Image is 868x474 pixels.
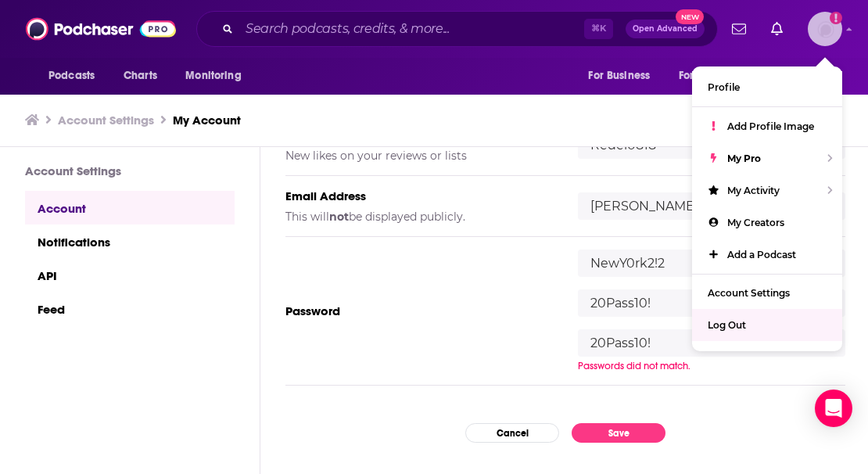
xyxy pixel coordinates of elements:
a: Show notifications dropdown [765,16,789,42]
a: Account Settings [58,113,154,127]
span: New [676,9,704,24]
b: not [329,210,349,224]
h3: Account Settings [25,163,235,178]
button: open menu [669,61,777,91]
button: open menu [174,61,261,91]
span: ⌘ K [584,19,613,39]
a: Account [25,191,235,224]
div: Open Intercom Messenger [815,390,852,427]
a: Charts [113,61,167,91]
a: Add Profile Image [692,110,842,142]
button: Show profile menu [808,12,842,46]
a: Feed [25,292,235,325]
span: For Podcasters [679,65,754,87]
span: Add a Podcast [727,249,796,260]
a: My Creators [692,206,842,239]
input: Confirm new password [578,329,845,357]
h5: This will be displayed publicly. [285,210,553,224]
span: Charts [124,65,157,87]
button: Save [572,423,665,443]
button: Cancel [465,423,559,443]
a: Notifications [25,224,235,258]
a: Profile [692,71,842,103]
img: Podchaser - Follow, Share and Rate Podcasts [26,14,176,44]
h5: Email Address [285,189,553,203]
span: For Business [588,65,650,87]
h5: Password [285,303,553,318]
a: Show notifications dropdown [726,16,752,42]
span: Log Out [708,319,746,331]
span: My Activity [727,185,780,196]
span: Account Settings [708,287,790,299]
span: Logged in as Redel0818 [808,12,842,46]
img: User Profile [808,12,842,46]
input: Verify current password [578,250,845,277]
input: email [578,192,845,220]
span: Profile [708,81,740,93]
span: More [784,65,811,87]
a: API [25,258,235,292]
button: open menu [38,61,115,91]
svg: Add a profile image [830,12,842,24]
span: Add Profile Image [727,120,814,132]
button: open menu [577,61,669,91]
input: Search podcasts, credits, & more... [239,16,584,41]
button: Open AdvancedNew [626,20,705,38]
div: Passwords did not match. [578,360,845,372]
div: Search podcasts, credits, & more... [196,11,718,47]
a: My Account [173,113,241,127]
span: Monitoring [185,65,241,87]
h5: New likes on your reviews or lists [285,149,553,163]
span: Open Advanced [633,25,698,33]
a: Add a Podcast [692,239,842,271]
button: open menu [773,61,830,91]
ul: Show profile menu [692,66,842,351]
span: Podcasts [48,65,95,87]
span: My Creators [727,217,784,228]
a: Account Settings [692,277,842,309]
span: My Pro [727,153,761,164]
input: Enter new password [578,289,845,317]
